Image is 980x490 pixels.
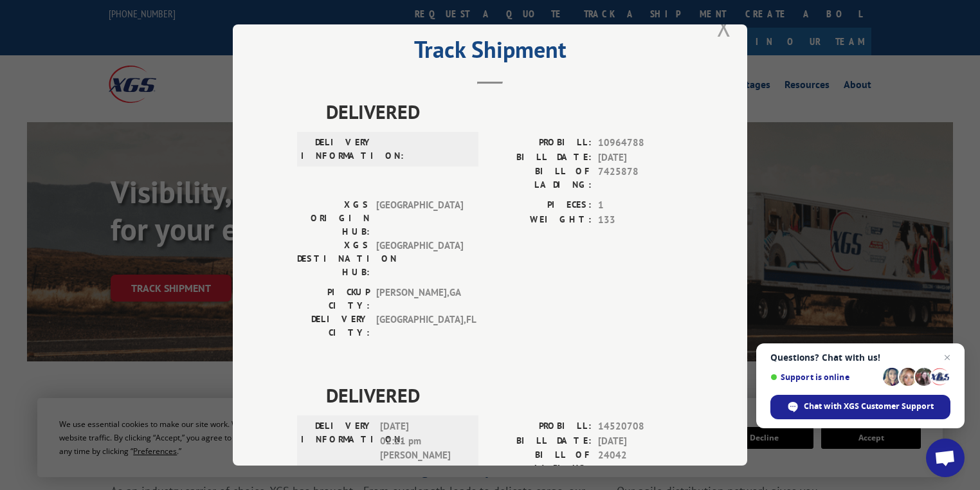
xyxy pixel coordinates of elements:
[490,434,592,449] label: BILL DATE:
[598,150,683,165] span: [DATE]
[326,97,683,126] span: DELIVERED
[376,286,463,313] span: [PERSON_NAME] , GA
[380,419,467,463] span: [DATE] 02:21 pm [PERSON_NAME]
[926,439,965,477] div: Open chat
[490,165,592,192] label: BILL OF LADING:
[297,239,370,279] label: XGS DESTINATION HUB:
[490,448,592,475] label: BILL OF LADING:
[297,313,370,340] label: DELIVERY CITY:
[939,350,955,365] span: Close chat
[598,448,683,475] span: 24042
[490,198,592,213] label: PIECES:
[297,198,370,239] label: XGS ORIGIN HUB:
[770,395,950,419] div: Chat with XGS Customer Support
[376,198,463,239] span: [GEOGRAPHIC_DATA]
[770,352,950,363] span: Questions? Chat with us!
[376,313,463,340] span: [GEOGRAPHIC_DATA] , FL
[598,165,683,192] span: 7425878
[598,136,683,150] span: 10964788
[804,401,934,412] span: Chat with XGS Customer Support
[598,419,683,434] span: 14520708
[297,286,370,313] label: PICKUP CITY:
[490,136,592,150] label: PROBILL:
[598,213,683,228] span: 133
[770,372,878,382] span: Support is online
[301,136,374,163] label: DELIVERY INFORMATION:
[490,213,592,228] label: WEIGHT:
[301,419,374,463] label: DELIVERY INFORMATION:
[490,150,592,165] label: BILL DATE:
[717,10,731,44] button: Close modal
[297,41,683,65] h2: Track Shipment
[376,239,463,279] span: [GEOGRAPHIC_DATA]
[598,198,683,213] span: 1
[598,434,683,449] span: [DATE]
[326,381,683,410] span: DELIVERED
[490,419,592,434] label: PROBILL:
